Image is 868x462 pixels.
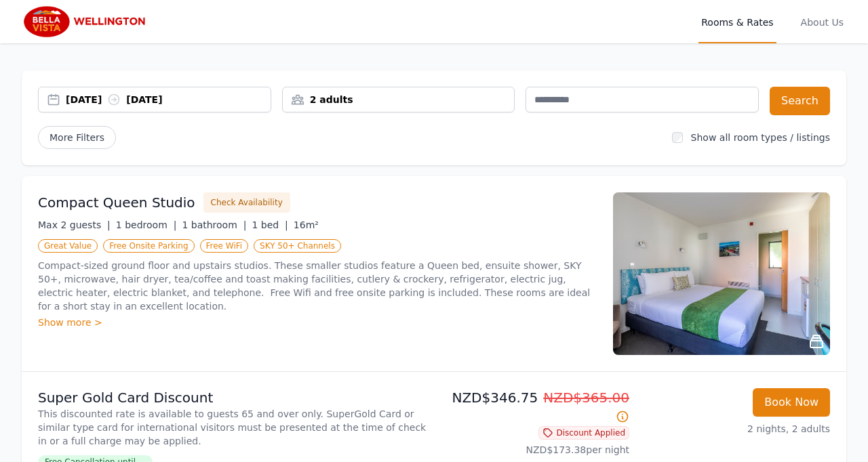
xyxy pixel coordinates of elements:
[38,407,429,448] p: This discounted rate is available to guests 65 and over only. SuperGold Card or similar type card...
[116,219,177,230] span: 1 bedroom |
[252,219,288,230] span: 1 bed |
[770,87,830,115] button: Search
[543,390,629,406] span: NZD$365.00
[203,192,290,213] button: Check Availability
[103,239,194,253] span: Free Onsite Parking
[200,239,249,253] span: Free WiFi
[439,443,629,457] p: NZD$173.38 per night
[182,219,246,230] span: 1 bathroom |
[538,426,629,440] span: Discount Applied
[439,388,629,426] p: NZD$346.75
[38,316,597,329] div: Show more >
[38,239,98,253] span: Great Value
[283,93,515,106] div: 2 adults
[66,93,271,106] div: [DATE] [DATE]
[691,132,830,143] label: Show all room types / listings
[38,219,111,230] span: Max 2 guests |
[640,422,830,436] p: 2 nights, 2 adults
[38,259,597,313] p: Compact-sized ground floor and upstairs studios. These smaller studios feature a Queen bed, ensui...
[753,388,830,417] button: Book Now
[38,388,429,407] p: Super Gold Card Discount
[38,126,116,149] span: More Filters
[254,239,341,253] span: SKY 50+ Channels
[294,219,319,230] span: 16m²
[38,193,195,212] h3: Compact Queen Studio
[22,5,152,38] img: Bella Vista Wellington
